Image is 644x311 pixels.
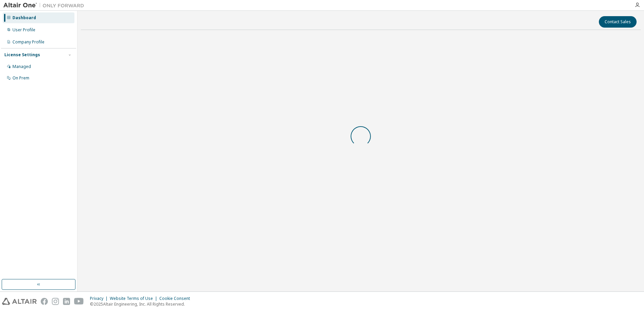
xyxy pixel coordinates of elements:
div: Privacy [90,296,110,301]
img: facebook.svg [41,298,48,305]
div: License Settings [4,52,40,58]
img: Altair One [3,2,88,9]
img: altair_logo.svg [2,298,37,305]
div: On Prem [12,75,29,81]
button: Contact Sales [599,16,637,28]
img: linkedin.svg [63,298,70,305]
div: Company Profile [12,39,44,45]
div: Cookie Consent [159,296,194,301]
div: Managed [12,64,31,69]
img: youtube.svg [74,298,84,305]
div: Dashboard [12,15,36,21]
div: Website Terms of Use [110,296,159,301]
p: © 2025 Altair Engineering, Inc. All Rights Reserved. [90,301,194,307]
div: User Profile [12,27,35,33]
img: instagram.svg [52,298,59,305]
